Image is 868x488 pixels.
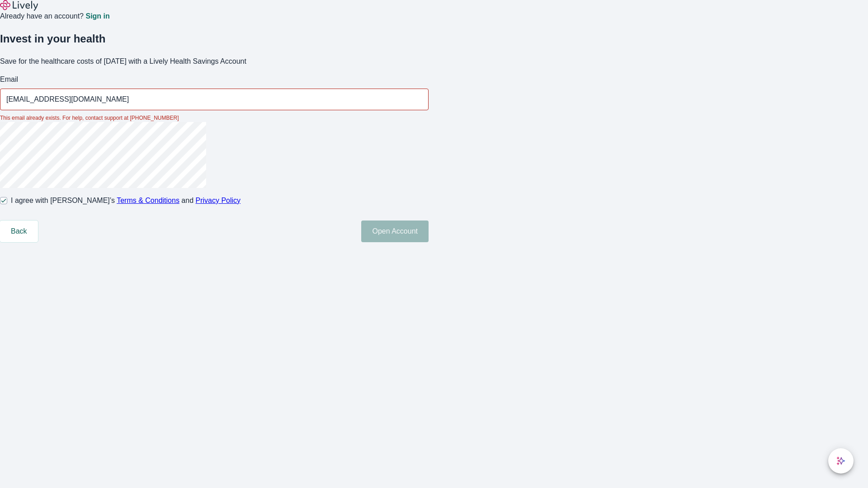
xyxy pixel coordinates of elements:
button: chat [828,448,854,474]
a: Privacy Policy [196,197,241,204]
span: I agree with [PERSON_NAME]’s and [11,195,241,206]
a: Sign in [85,13,109,20]
svg: Lively AI Assistant [836,456,845,465]
a: Terms & Conditions [117,197,179,204]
